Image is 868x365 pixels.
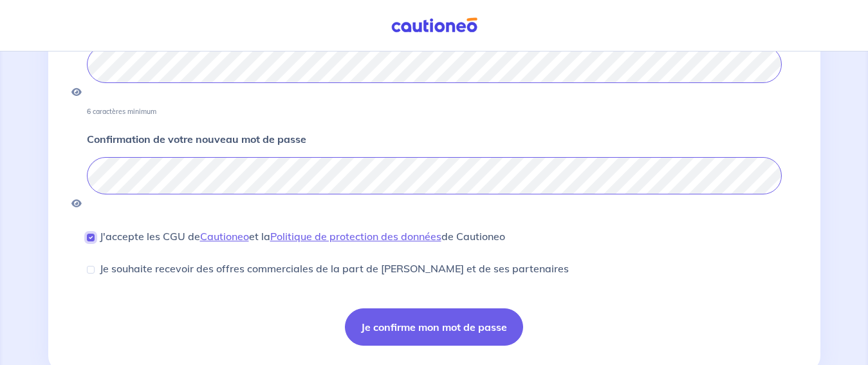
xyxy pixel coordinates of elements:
p: Confirmation de votre nouveau mot de passe [87,131,306,147]
a: Cautioneo [200,230,249,243]
button: Je confirme mon mot de passe [345,308,523,346]
p: J'accepte les CGU de et la de Cautioneo [100,229,505,244]
img: Cautioneo [386,17,483,33]
p: 6 caractères minimum [87,107,156,116]
p: Je souhaite recevoir des offres commerciales de la part de [PERSON_NAME] et de ses partenaires [100,261,569,276]
a: Politique de protection des données [270,230,441,243]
